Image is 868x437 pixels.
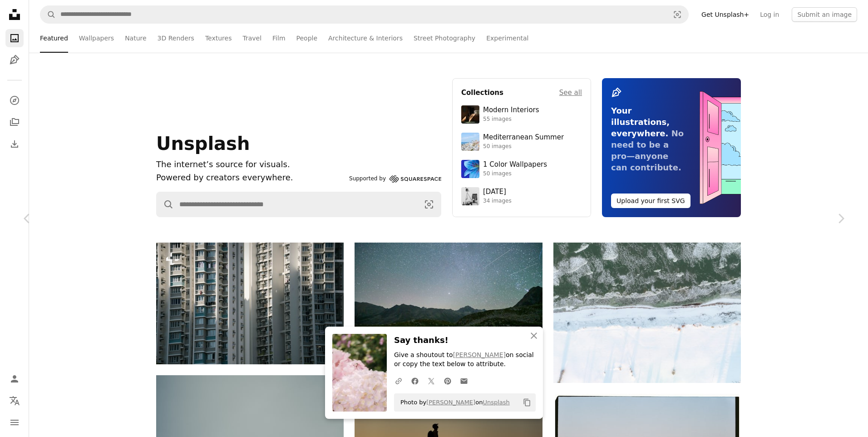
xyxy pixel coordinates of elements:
[5,29,24,47] a: Photos
[156,133,250,154] span: Unsplash
[5,91,24,109] a: Explore
[5,51,24,69] a: Illustrations
[453,351,506,358] a: [PERSON_NAME]
[461,187,479,205] img: photo-1682590564399-95f0109652fe
[461,105,479,124] img: premium_photo-1747189286942-bc91257a2e39
[355,243,542,367] img: Starry night sky over a calm mountain lake
[611,106,670,138] span: Your illustrations, everywhere.
[461,187,582,205] a: [DATE]34 images
[5,135,24,153] a: Download History
[559,87,582,98] a: See all
[519,395,535,410] button: Copy to clipboard
[296,24,318,53] a: People
[483,160,547,169] div: 1 Color Wallpapers
[439,372,456,390] a: Share on Pinterest
[158,24,194,53] a: 3D Renders
[5,413,24,432] button: Menu
[40,5,689,24] form: Find visuals sitewide
[461,87,503,98] h4: Collections
[205,24,232,53] a: Textures
[553,308,741,317] a: Snow covered landscape with frozen water
[423,372,439,390] a: Share on Twitter
[156,171,345,184] p: Powered by creators everywhere.
[666,6,688,23] button: Visual search
[461,160,582,178] a: 1 Color Wallpapers50 images
[483,133,564,142] div: Mediterranean Summer
[483,143,564,150] div: 50 images
[394,351,536,369] p: Give a shoutout to on social or copy the text below to attribute.
[792,7,857,22] button: Submit an image
[156,158,345,171] h1: The internet’s source for visuals.
[483,198,512,205] div: 34 images
[156,299,344,307] a: Tall apartment buildings with many windows and balconies.
[328,24,403,53] a: Architecture & Interiors
[407,372,423,390] a: Share on Facebook
[5,113,24,131] a: Collections
[40,6,56,23] button: Search Unsplash
[396,395,510,410] span: Photo by on
[483,170,547,178] div: 50 images
[417,192,441,217] button: Visual search
[156,243,344,364] img: Tall apartment buildings with many windows and balconies.
[611,194,690,208] button: Upload your first SVG
[461,160,479,178] img: premium_photo-1688045582333-c8b6961773e0
[349,174,441,184] a: Supported by
[755,7,784,22] a: Log in
[242,24,261,53] a: Travel
[483,106,539,115] div: Modern Interiors
[553,243,741,383] img: Snow covered landscape with frozen water
[486,24,528,53] a: Experimental
[456,372,472,390] a: Share over email
[5,392,24,410] button: Language
[483,399,509,406] a: Unsplash
[483,116,539,123] div: 55 images
[79,24,114,53] a: Wallpapers
[814,175,868,262] a: Next
[696,7,755,22] a: Get Unsplash+
[461,133,582,151] a: Mediterranean Summer50 images
[483,188,512,197] div: [DATE]
[157,192,174,217] button: Search Unsplash
[272,24,285,53] a: Film
[156,192,441,217] form: Find visuals sitewide
[461,105,582,124] a: Modern Interiors55 images
[426,399,475,406] a: [PERSON_NAME]
[414,24,475,53] a: Street Photography
[461,133,479,151] img: premium_photo-1688410049290-d7394cc7d5df
[394,334,536,347] h3: Say thanks!
[5,370,24,388] a: Log in / Sign up
[125,24,146,53] a: Nature
[355,301,542,309] a: Starry night sky over a calm mountain lake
